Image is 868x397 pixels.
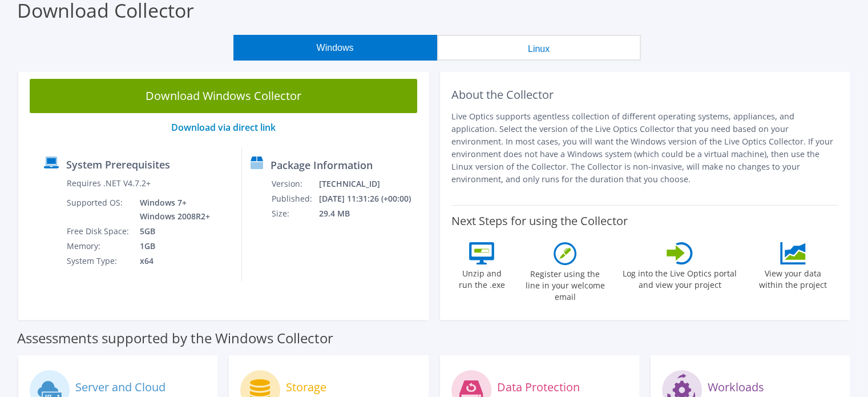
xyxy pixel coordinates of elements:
label: Data Protection [497,382,580,393]
label: Workloads [708,382,764,393]
p: Live Optics supports agentless collection of different operating systems, appliances, and applica... [451,110,839,186]
label: Storage [286,382,326,393]
td: 1GB [131,239,212,254]
label: Next Steps for using the Collector [451,214,628,228]
label: Log into the Live Optics portal and view your project [622,264,737,291]
td: Version: [271,177,318,191]
td: 29.4 MB [318,206,423,221]
label: Package Information [271,159,373,171]
h2: About the Collector [451,88,839,102]
td: Free Disk Space: [66,224,131,239]
button: Windows [233,35,437,61]
label: Unzip and run the .exe [455,264,508,291]
label: Requires .NET V4.7.2+ [67,178,151,189]
td: Memory: [66,239,131,254]
td: 5GB [131,224,212,239]
td: Size: [271,206,318,221]
label: System Prerequisites [66,159,170,170]
a: Download via direct link [171,121,276,134]
td: System Type: [66,254,131,268]
td: x64 [131,254,212,268]
label: Assessments supported by the Windows Collector [17,332,333,344]
label: View your data within the project [752,264,834,291]
button: Linux [437,35,641,61]
td: [TECHNICAL_ID] [318,177,423,191]
td: Windows 7+ Windows 2008R2+ [131,195,212,224]
td: Published: [271,191,318,206]
label: Server and Cloud [75,382,165,393]
td: [DATE] 11:31:26 (+00:00) [318,191,423,206]
a: Download Windows Collector [30,79,417,113]
label: Register using the line in your welcome email [522,265,608,303]
td: Supported OS: [66,195,131,224]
